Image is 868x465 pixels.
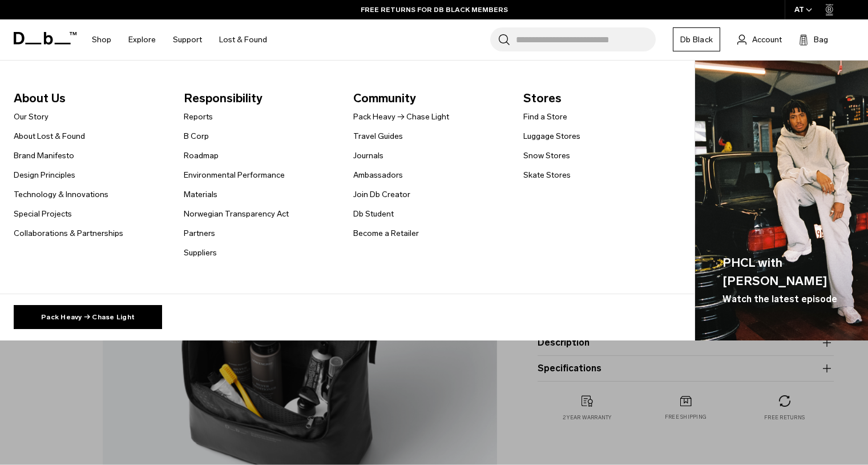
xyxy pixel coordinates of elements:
a: Lost & Found [219,19,267,60]
a: Roadmap [184,150,219,162]
a: Pack Heavy → Chase Light [14,305,162,329]
span: PHCL with [PERSON_NAME] [722,254,841,290]
a: Ambassadors [353,169,403,181]
a: Skate Stores [523,169,571,181]
a: Norwegian Transparency Act [184,208,289,220]
a: Support [173,19,202,60]
span: Stores [523,89,675,107]
span: Responsibility [184,89,336,107]
a: Shop [92,19,111,60]
span: Watch the latest episode [722,292,837,306]
a: Join Db Creator [353,189,410,201]
a: Our Story [14,111,49,123]
a: Db Black [673,27,720,51]
img: Db [695,61,868,341]
a: Partners [184,227,215,239]
a: Brand Manifesto [14,150,74,162]
a: Db Student [353,208,394,220]
a: Travel Guides [353,130,403,142]
a: Become a Retailer [353,227,419,239]
a: Reports [184,111,213,123]
a: Suppliers [184,247,217,259]
a: Luggage Stores [523,130,580,142]
a: About Lost & Found [14,130,85,142]
a: Environmental Performance [184,169,285,181]
a: Special Projects [14,208,72,220]
a: Technology & Innovations [14,189,108,201]
a: Design Principles [14,169,75,181]
button: Bag [799,33,828,46]
span: Community [353,89,505,107]
span: Bag [814,34,828,46]
a: Journals [353,150,383,162]
a: B Corp [184,130,209,142]
a: PHCL with [PERSON_NAME] Watch the latest episode Db [695,61,868,341]
span: Account [752,34,782,46]
a: Account [737,33,782,46]
nav: Main Navigation [83,19,276,60]
a: Pack Heavy → Chase Light [353,111,449,123]
a: FREE RETURNS FOR DB BLACK MEMBERS [361,5,508,15]
span: About Us [14,89,165,107]
a: Explore [128,19,156,60]
a: Snow Stores [523,150,570,162]
a: Materials [184,189,217,201]
a: Collaborations & Partnerships [14,227,123,239]
a: Find a Store [523,111,567,123]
